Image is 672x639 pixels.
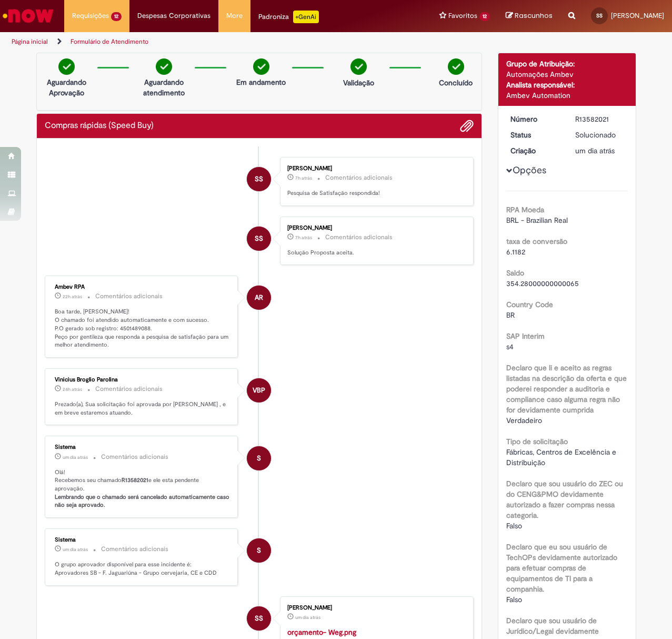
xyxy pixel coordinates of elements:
[506,542,617,594] b: Declaro que eu sou usuário de TechOPs devidamente autorizado para efetuar compras de equipamentos...
[55,493,231,509] b: Lembrando que o chamado será cancelado automaticamente caso não seja aprovado.
[503,130,567,140] dt: Status
[506,205,544,214] b: RPA Moeda
[45,121,154,131] h2: Compras rápidas (Speed Buy) Histórico de tíquete
[506,479,623,520] b: Declaro que sou usuário do ZEC ou do CENG&PMO devidamente autorizado a fazer compras nessa catego...
[460,119,474,133] button: Adicionar anexos
[575,146,615,155] span: um dia atrás
[253,378,265,403] span: VBP
[55,561,230,577] p: O grupo aprovador disponível para esse incidente é: Aprovadores SB - F. Jaguariúna - Grupo cervej...
[506,11,553,21] a: Rascunhos
[247,378,271,402] div: Vinicius Broglio Parolina
[247,606,271,631] div: Stephni Silva
[611,11,664,20] span: [PERSON_NAME]
[287,627,356,637] a: orçamento- Weg.png
[247,167,271,191] div: Stephni Silva
[236,77,286,87] p: Em andamento
[63,386,82,392] time: 30/09/2025 15:50:25
[101,453,168,461] small: Comentários adicionais
[71,37,148,46] a: Formulário de Atendimento
[506,300,553,309] b: Country Code
[258,11,319,23] div: Padroniza
[63,546,88,553] span: um dia atrás
[253,58,269,75] img: check-circle-green.png
[8,32,440,52] ul: Trilhas de página
[295,234,312,241] time: 01/10/2025 08:50:25
[506,279,579,288] span: 354.28000000000065
[55,308,230,349] p: Boa tarde, [PERSON_NAME]! O chamado foi atendido automaticamente e com sucesso. P.O gerado sob re...
[479,12,490,21] span: 12
[247,446,271,470] div: System
[295,614,320,621] span: um dia atrás
[255,226,263,251] span: SS
[1,5,55,26] img: ServiceNow
[101,545,168,554] small: Comentários adicionais
[515,11,553,21] span: Rascunhos
[255,166,263,192] span: SS
[247,286,271,310] div: Ambev RPA
[122,476,148,484] b: R13582021
[575,130,624,140] div: Solucionado
[439,77,473,88] p: Concluído
[72,11,109,21] span: Requisições
[257,538,261,563] span: S
[506,247,525,257] span: 6.1182
[506,310,515,320] span: BR
[295,234,312,241] span: 7h atrás
[506,331,545,341] b: SAP Interim
[156,58,172,75] img: check-circle-green.png
[63,293,82,300] time: 30/09/2025 17:00:30
[596,12,603,19] span: SS
[63,293,82,300] span: 22h atrás
[95,385,163,394] small: Comentários adicionais
[12,37,48,46] a: Página inicial
[448,58,464,75] img: check-circle-green.png
[503,145,567,156] dt: Criação
[138,77,189,98] p: Aguardando atendimento
[575,146,615,155] time: 30/09/2025 14:44:26
[506,595,522,604] span: Falso
[111,12,122,21] span: 12
[55,537,230,543] div: Sistema
[506,90,628,101] div: Ambev Automation
[295,175,312,181] span: 7h atrás
[506,437,568,446] b: Tipo de solicitação
[575,114,624,124] div: R13582021
[506,447,618,467] span: Fábricas, Centros de Excelência e Distribuição
[287,249,463,257] p: Solução Proposta aceita.
[506,80,628,90] div: Analista responsável:
[226,11,243,21] span: More
[503,114,567,124] dt: Número
[287,165,463,172] div: [PERSON_NAME]
[350,58,367,75] img: check-circle-green.png
[55,468,230,510] p: Olá! Recebemos seu chamado e ele esta pendente aprovação.
[506,268,524,278] b: Saldo
[137,11,210,21] span: Despesas Corporativas
[293,11,319,23] p: +GenAi
[506,69,628,80] div: Automações Ambev
[325,233,393,242] small: Comentários adicionais
[295,614,320,621] time: 30/09/2025 14:43:11
[448,11,477,21] span: Favoritos
[63,546,88,553] time: 30/09/2025 14:44:35
[343,77,374,88] p: Validação
[58,58,75,75] img: check-circle-green.png
[506,58,628,69] div: Grupo de Atribuição:
[575,145,624,156] div: 30/09/2025 14:44:26
[41,77,92,98] p: Aguardando Aprovação
[55,284,230,290] div: Ambev RPA
[63,386,82,392] span: 24h atrás
[247,227,271,251] div: Stephni Silva
[287,189,463,198] p: Pesquisa de Satisfação respondida!
[506,363,627,415] b: Declaro que li e aceito as regras listadas na descrição da oferta e que poderei responder a audit...
[255,606,263,631] span: SS
[55,444,230,450] div: Sistema
[63,454,88,460] span: um dia atrás
[506,416,542,425] span: Verdadeiro
[506,521,522,530] span: Falso
[506,237,567,246] b: taxa de conversão
[325,173,393,182] small: Comentários adicionais
[287,605,463,611] div: [PERSON_NAME]
[295,175,312,181] time: 01/10/2025 08:51:08
[257,446,261,471] span: S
